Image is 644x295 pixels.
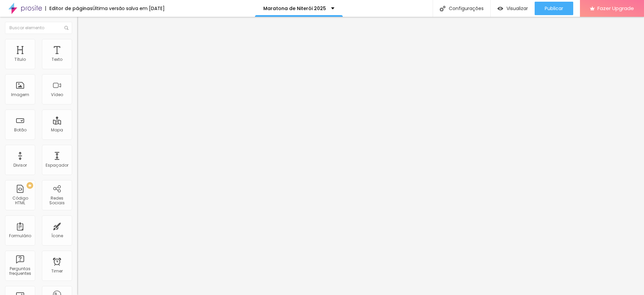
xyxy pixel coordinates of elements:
[506,6,528,11] span: Visualizar
[9,234,31,238] div: Formulário
[5,22,72,34] input: Buscar elemento
[7,196,33,206] div: Código HTML
[14,128,26,132] div: Botão
[51,92,63,97] div: Vídeo
[45,6,93,11] div: Editor de páginas
[13,163,27,168] div: Divisor
[597,5,634,11] span: Fazer Upgrade
[545,6,563,11] span: Publicar
[44,196,70,206] div: Redes Sociais
[11,92,29,97] div: Imagem
[52,57,62,62] div: Texto
[7,266,33,276] div: Perguntas frequentes
[263,6,326,11] p: Maratona de Niterói 2025
[93,6,165,11] div: Última versão salva em [DATE]
[51,234,63,238] div: Ícone
[14,57,26,62] div: Título
[46,163,68,168] div: Espaçador
[64,26,68,30] img: Icone
[51,269,63,273] div: Timer
[535,2,573,15] button: Publicar
[440,6,445,11] img: Icone
[51,128,63,132] div: Mapa
[77,17,644,295] iframe: Editor
[497,6,503,11] img: view-1.svg
[491,2,535,15] button: Visualizar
